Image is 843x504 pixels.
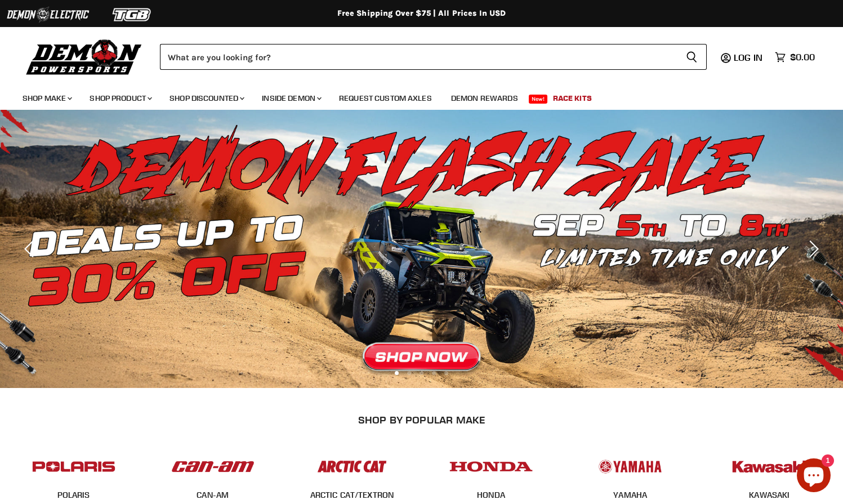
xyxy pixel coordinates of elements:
span: $0.00 [790,52,815,63]
a: Shop Make [14,87,79,110]
img: Demon Powersports [23,37,146,77]
li: Page dot 3 [420,371,423,375]
input: Search [160,44,677,70]
button: Next [801,238,823,260]
img: POPULAR_MAKE_logo_6_76e8c46f-2d1e-4ecc-b320-194822857d41.jpg [725,449,813,484]
span: KAWASAKI [749,490,790,501]
a: YAMAHA [613,490,647,500]
li: Page dot 5 [444,371,448,375]
span: HONDA [477,490,505,501]
img: POPULAR_MAKE_logo_5_20258e7f-293c-4aac-afa8-159eaa299126.jpg [586,449,674,484]
span: Log in [734,52,762,63]
span: ARCTIC CAT/TEXTRON [310,490,394,501]
img: POPULAR_MAKE_logo_2_dba48cf1-af45-46d4-8f73-953a0f002620.jpg [30,449,118,484]
a: Shop Discounted [161,87,251,110]
a: Request Custom Axles [331,87,440,110]
img: Demon Electric Logo 2 [6,4,90,25]
a: Demon Rewards [443,87,527,110]
li: Page dot 2 [407,371,411,375]
a: Inside Demon [253,87,328,110]
li: Page dot 1 [395,371,399,375]
span: CAN-AM [197,490,229,501]
a: Race Kits [545,87,600,110]
button: Previous [20,238,42,260]
img: POPULAR_MAKE_logo_3_027535af-6171-4c5e-a9bc-f0eccd05c5d6.jpg [308,449,396,484]
img: TGB Logo 2 [90,4,175,25]
a: KAWASAKI [749,490,790,500]
span: New! [529,95,548,104]
a: $0.00 [769,49,820,65]
li: Page dot 4 [432,371,436,375]
a: POLARIS [57,490,90,500]
a: Log in [729,52,769,63]
a: Shop Product [81,87,159,110]
a: CAN-AM [197,490,229,500]
img: POPULAR_MAKE_logo_1_adc20308-ab24-48c4-9fac-e3c1a623d575.jpg [169,449,257,484]
form: Product [160,44,707,70]
inbox-online-store-chat: Shopify online store chat [793,458,834,495]
img: POPULAR_MAKE_logo_4_4923a504-4bac-4306-a1be-165a52280178.jpg [447,449,535,484]
h2: SHOP BY POPULAR MAKE [14,414,829,426]
a: ARCTIC CAT/TEXTRON [310,490,394,500]
a: HONDA [477,490,505,500]
span: POLARIS [57,490,90,501]
button: Search [677,44,707,70]
span: YAMAHA [613,490,647,501]
ul: Main menu [14,82,812,110]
